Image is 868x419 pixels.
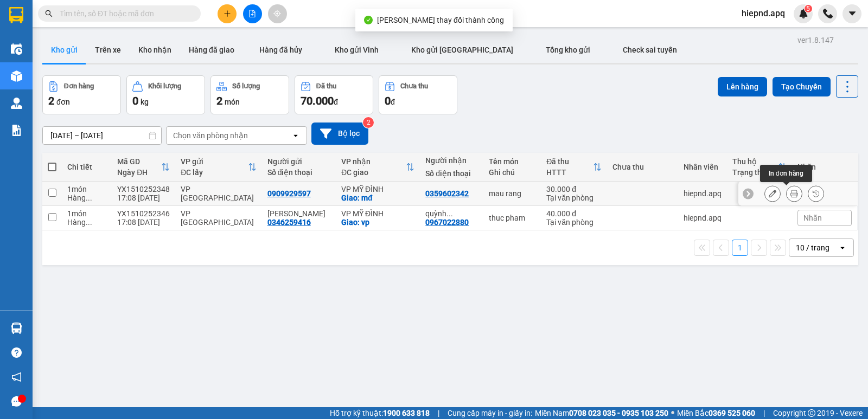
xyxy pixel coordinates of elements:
[126,75,205,114] button: Khối lượng0kg
[5,54,25,108] img: logo
[330,407,430,419] span: Hỗ trợ kỹ thuật:
[60,8,188,20] input: Tìm tên, số ĐT hoặc mã đơn
[311,123,368,145] button: Bộ lọc
[112,153,175,182] th: Toggle SortBy
[797,34,834,46] div: ver 1.8.147
[181,185,256,202] div: VP [GEOGRAPHIC_DATA]
[671,411,674,415] span: ⚪️
[797,163,852,171] div: Nhãn
[385,94,391,107] span: 0
[180,37,243,63] button: Hàng đã giao
[341,194,414,202] div: Giao: mđ
[334,98,338,106] span: đ
[718,77,767,96] button: Lên hàng
[425,218,469,227] div: 0967022880
[799,9,808,18] img: icon-new-feature
[489,168,535,177] div: Ghi chú
[535,407,668,419] span: Miền Nam
[181,168,247,177] div: ĐC lấy
[400,82,428,90] div: Chưa thu
[341,218,414,227] div: Giao: vp
[86,37,130,63] button: Trên xe
[11,323,22,334] img: warehouse-icon
[732,240,748,256] button: 1
[243,4,262,23] button: file-add
[31,9,110,44] strong: CHUYỂN PHÁT NHANH AN PHÚ QUÝ
[175,153,261,182] th: Toggle SortBy
[248,10,256,17] span: file-add
[225,98,240,106] span: món
[383,409,430,417] strong: 1900 633 818
[541,153,607,182] th: Toggle SortBy
[141,98,149,106] span: kg
[181,157,247,166] div: VP gửi
[335,46,379,54] span: Kho gửi Vinh
[546,157,593,166] div: Đã thu
[411,46,513,54] span: Kho gửi [GEOGRAPHIC_DATA]
[391,98,395,106] span: đ
[11,98,22,109] img: warehouse-icon
[11,43,22,55] img: warehouse-icon
[803,214,822,222] span: Nhãn
[291,131,300,140] svg: open
[425,156,478,165] div: Người nhận
[64,82,94,90] div: Đơn hàng
[733,7,794,20] span: hiepnd.apq
[148,82,181,90] div: Khối lượng
[117,209,170,218] div: YX1510252346
[727,153,792,182] th: Toggle SortBy
[425,209,478,218] div: quỳnh như0857506245
[773,77,831,96] button: Tạo Chuyến
[569,409,668,417] strong: 0708 023 035 - 0935 103 250
[546,209,602,218] div: 40.000 đ
[546,168,593,177] div: HTTT
[259,46,302,54] span: Hàng đã hủy
[623,46,677,54] span: Check sai tuyến
[267,189,311,198] div: 0909929597
[117,185,170,194] div: YX1510252348
[117,218,170,227] div: 17:08 [DATE]
[295,75,373,114] button: Đã thu70.000đ
[806,5,810,12] span: 5
[232,82,260,90] div: Số lượng
[117,194,170,202] div: 17:08 [DATE]
[341,185,414,194] div: VP MỸ ĐÌNH
[67,185,106,194] div: 1 món
[42,75,121,114] button: Đơn hàng2đơn
[446,209,453,218] span: ...
[796,242,829,253] div: 10 / trang
[42,37,86,63] button: Kho gửi
[11,372,22,382] span: notification
[67,218,106,227] div: Hàng thông thường
[425,169,478,178] div: Số điện thoại
[709,409,755,417] strong: 0369 525 060
[267,157,330,166] div: Người gửi
[379,75,457,114] button: Chưa thu0đ
[546,218,602,227] div: Tại văn phòng
[210,75,289,114] button: Số lượng2món
[273,10,281,17] span: aim
[341,157,406,166] div: VP nhận
[181,209,256,227] div: VP [GEOGRAPHIC_DATA]
[218,4,237,23] button: plus
[760,165,812,182] div: In đơn hàng
[316,82,336,90] div: Đã thu
[489,189,535,198] div: mau rang
[117,157,161,166] div: Mã GD
[341,168,406,177] div: ĐC giao
[67,163,106,171] div: Chi tiết
[11,396,22,407] span: message
[132,94,138,107] span: 0
[732,157,778,166] div: Thu hộ
[267,218,311,227] div: 0346259416
[301,94,334,107] span: 70.000
[489,214,535,222] div: thuc pham
[612,163,673,171] div: Chưa thu
[11,125,22,136] img: solution-icon
[684,189,722,198] div: hiepnd.apq
[45,10,53,17] span: search
[684,163,722,171] div: Nhân viên
[732,168,778,177] div: Trạng thái
[267,209,330,218] div: trần thị thảo
[130,37,180,63] button: Kho nhận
